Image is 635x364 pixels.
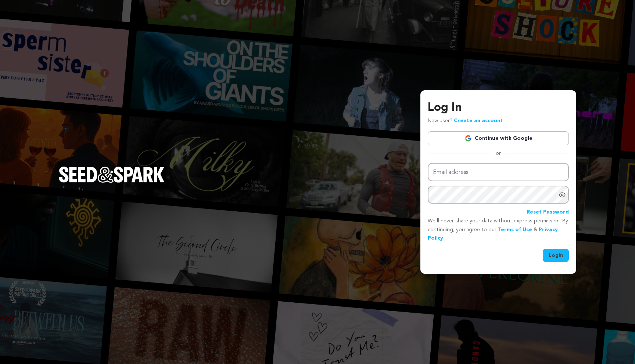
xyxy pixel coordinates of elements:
button: Login [543,249,569,262]
p: We’ll never share your data without express permission. By continuing, you agree to our & . [428,217,569,243]
img: Google logo [464,135,472,142]
input: Email address [428,163,569,182]
a: Seed&Spark Homepage [59,167,165,197]
a: Show password as plain text. Warning: this will display your password on the screen. [559,191,566,199]
p: New user? [428,117,503,125]
a: Continue with Google [428,131,569,145]
span: or [491,150,505,157]
h3: Log In [428,99,569,117]
a: Reset Password [527,208,569,217]
img: Seed&Spark Logo [59,167,165,183]
a: Create an account [454,118,503,123]
a: Terms of Use [498,227,532,232]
